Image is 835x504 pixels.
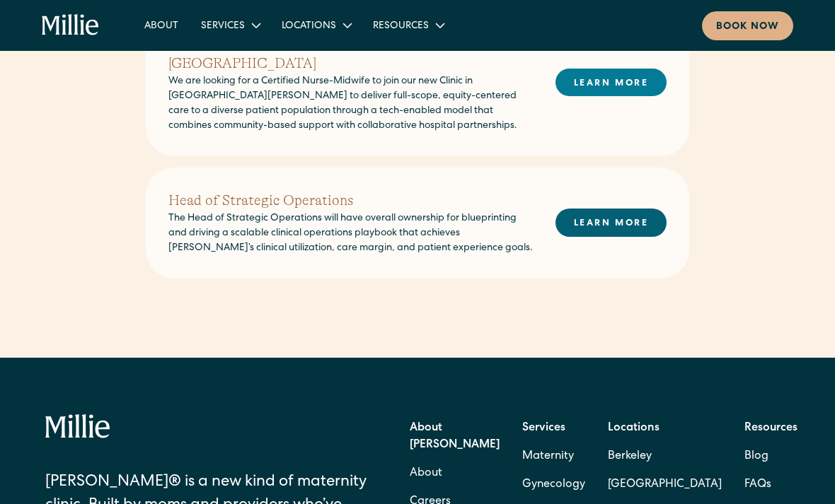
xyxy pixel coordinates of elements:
a: Book now [702,11,793,40]
div: Services [201,19,245,34]
a: LEARN MORE [555,209,667,236]
div: Resources [362,13,454,37]
h2: Certified Nurse-Midwife (Full-Time) - [GEOGRAPHIC_DATA] [168,32,533,74]
a: Maternity [522,443,574,471]
a: Blog [744,443,768,471]
h2: Head of Strategic Operations [168,190,533,211]
a: About [133,13,190,37]
div: Locations [282,19,336,34]
div: Resources [373,19,429,34]
a: Gynecology [522,471,585,499]
div: Book now [716,20,779,35]
a: Berkeley [608,443,722,471]
div: Services [190,13,270,37]
strong: Locations [608,423,660,434]
strong: Services [522,423,565,434]
a: home [42,14,99,37]
div: Locations [270,13,362,37]
p: We are looking for a Certified Nurse-Midwife to join our new Clinic in [GEOGRAPHIC_DATA][PERSON_N... [168,74,533,134]
a: [GEOGRAPHIC_DATA] [608,471,722,499]
p: The Head of Strategic Operations will have overall ownership for blueprinting and driving a scala... [168,211,533,256]
strong: About [PERSON_NAME] [410,423,500,451]
a: LEARN MORE [555,69,667,96]
a: About [410,459,442,488]
a: FAQs [744,471,771,499]
strong: Resources [744,423,797,434]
